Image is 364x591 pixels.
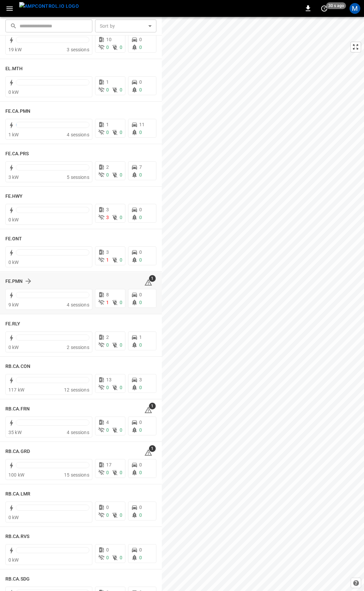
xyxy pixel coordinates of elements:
span: 0 kW [8,260,19,265]
span: 0 [139,37,142,42]
span: 2 [106,334,109,340]
h6: RB.CA.GRD [5,448,30,455]
span: 0 [120,512,122,518]
span: 0 kW [8,217,19,222]
span: 3 [106,249,109,255]
span: 12 sessions [64,387,89,393]
span: 0 [106,470,109,475]
span: 0 [139,462,142,467]
span: 8 [106,292,109,297]
span: 0 [139,420,142,425]
span: 0 [139,130,142,135]
span: 0 [120,87,122,92]
span: 0 [106,385,109,390]
span: 0 kW [8,557,19,563]
span: 0 [139,207,142,212]
span: 0 [120,257,122,263]
span: 0 [120,555,122,560]
span: 1 [106,122,109,127]
span: 100 kW [8,472,24,478]
span: 117 kW [8,387,24,393]
span: 17 [106,462,112,467]
span: 4 [106,420,109,425]
span: 4 sessions [67,132,89,137]
span: 0 [120,45,122,50]
span: 0 [139,505,142,510]
span: 3 sessions [67,47,89,52]
h6: FE.CA.PMN [5,108,30,115]
span: 0 [106,45,109,50]
span: 1 [149,275,156,282]
span: 0 [106,555,109,560]
span: 3 [106,207,109,212]
span: 0 [106,172,109,178]
span: 0 [120,470,122,475]
span: 0 [106,427,109,433]
span: 0 [139,300,142,305]
span: 0 [139,45,142,50]
span: 5 sessions [67,174,89,180]
span: 0 [120,215,122,220]
span: 0 [106,342,109,348]
span: 0 kW [8,345,19,350]
span: 0 [120,300,122,305]
button: set refresh interval [319,3,330,14]
span: 15 sessions [64,472,89,478]
span: 0 [139,385,142,390]
span: 0 [139,470,142,475]
span: 7 [139,164,142,170]
span: 0 [120,172,122,178]
span: 1 [149,403,156,409]
span: 0 [120,427,122,433]
span: 0 [139,547,142,553]
span: 1 [106,79,109,85]
span: 3 [106,215,109,220]
span: 0 [106,130,109,135]
h6: RB.CA.FRN [5,405,30,413]
span: 0 [106,505,109,510]
span: 19 kW [8,47,22,52]
span: 30 s ago [326,2,346,9]
h6: RB.CA.CON [5,363,30,370]
span: 0 [139,292,142,297]
img: ampcontrol.io logo [19,2,79,10]
span: 0 [139,555,142,560]
span: 1 [106,300,109,305]
span: 0 [106,512,109,518]
span: 1 [139,334,142,340]
span: 0 [139,427,142,433]
span: 9 kW [8,302,19,307]
span: 4 sessions [67,430,89,435]
span: 0 [120,130,122,135]
span: 13 [106,377,112,382]
span: 10 [106,37,112,42]
span: 0 [139,512,142,518]
span: 11 [139,122,145,127]
span: 1 [149,445,156,452]
span: 0 [120,342,122,348]
span: 0 [139,87,142,92]
span: 4 sessions [67,302,89,307]
span: 3 [139,377,142,382]
span: 0 [139,172,142,178]
span: 1 [106,257,109,263]
span: 0 kW [8,515,19,520]
span: 0 [139,215,142,220]
h6: FE.RLY [5,320,21,328]
span: 2 sessions [67,345,89,350]
span: 0 [139,79,142,85]
h6: RB.CA.LMR [5,490,30,498]
span: 3 kW [8,174,19,180]
span: 1 kW [8,132,19,137]
h6: RB.CA.RVS [5,533,29,540]
span: 0 [139,249,142,255]
span: 2 [106,164,109,170]
span: 0 [139,257,142,263]
span: 0 [106,547,109,553]
h6: FE.PMN [5,278,23,285]
span: 0 kW [8,89,19,95]
span: 35 kW [8,430,22,435]
span: 0 [139,342,142,348]
h6: FE.HWY [5,193,23,200]
h6: FE.CA.PRS [5,150,29,158]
